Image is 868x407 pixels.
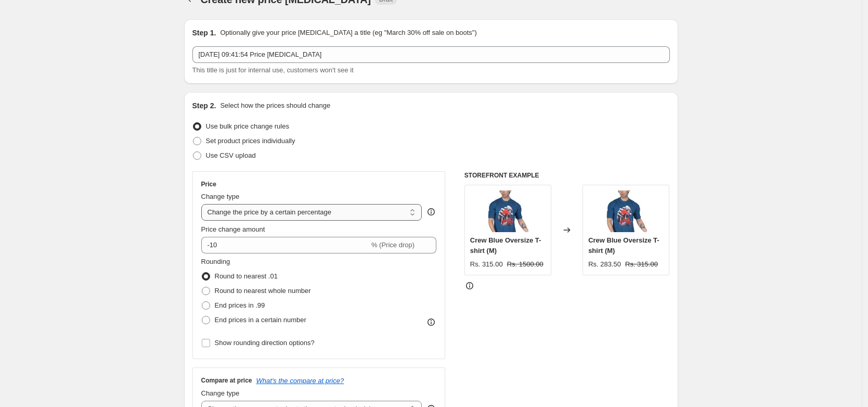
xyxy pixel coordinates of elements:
[215,272,278,280] span: Round to nearest .01
[588,236,659,255] span: Crew Blue Oversize T-shirt (M)
[470,236,541,255] span: Crew Blue Oversize T-shirt (M)
[201,389,240,397] span: Change type
[206,137,295,145] span: Set product prices individually
[201,193,240,200] span: Change type
[201,225,265,233] span: Price change amount
[470,259,503,270] div: Rs. 315.00
[487,190,528,232] img: DSC07427copy_80x.jpg
[206,122,289,130] span: Use bulk price change rules
[426,207,436,217] div: help
[215,301,265,309] span: End prices in .99
[464,171,670,180] h6: STOREFRONT EXAMPLE
[192,100,216,111] h2: Step 2.
[201,376,252,385] h3: Compare at price
[215,339,315,347] span: Show rounding direction options?
[192,66,354,74] span: This title is just for internal use, customers won't see it
[215,316,306,324] span: End prices in a certain number
[201,237,369,253] input: -15
[588,259,621,270] div: Rs. 283.50
[192,28,216,38] h2: Step 1.
[192,46,670,63] input: 30% off holiday sale
[371,241,414,249] span: % (Price drop)
[220,28,476,38] p: Optionally give your price [MEDICAL_DATA] a title (eg "March 30% off sale on boots")
[206,151,256,159] span: Use CSV upload
[201,180,216,188] h3: Price
[256,377,344,385] button: What's the compare at price?
[605,190,647,232] img: DSC07427copy_80x.jpg
[507,259,543,270] strike: Rs. 1500.00
[201,258,230,265] span: Rounding
[625,259,658,270] strike: Rs. 315.00
[220,100,330,111] p: Select how the prices should change
[215,287,311,295] span: Round to nearest whole number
